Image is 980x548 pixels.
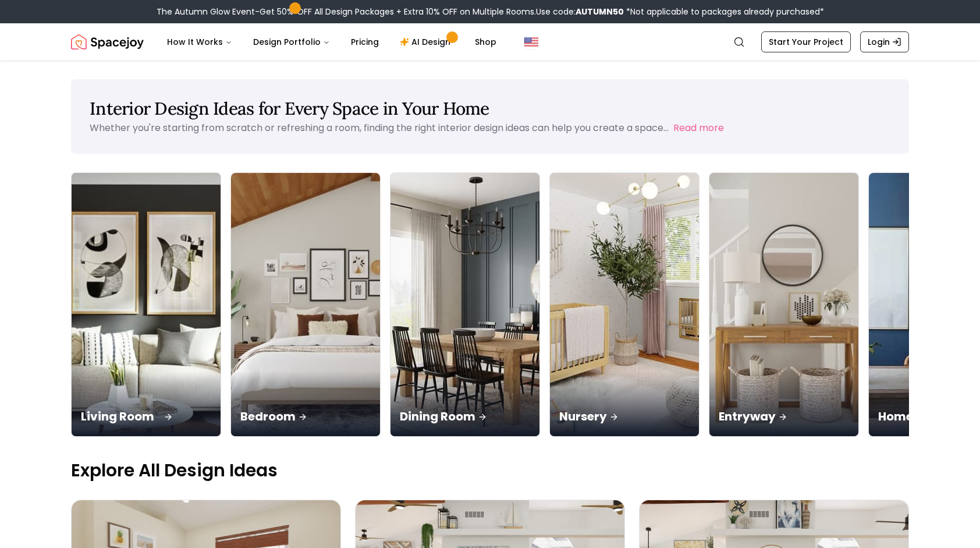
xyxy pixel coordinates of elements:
[709,172,859,437] a: EntrywayEntryway
[549,172,700,437] a: NurseryNursery
[559,408,690,425] p: Nursery
[390,30,463,54] a: AI Design
[90,121,669,135] p: Whether you're starting from scratch or refreshing a room, finding the right interior design idea...
[400,408,530,425] p: Dining Room
[71,30,144,54] img: Spacejoy Logo
[244,30,339,54] button: Design Portfolio
[390,173,539,436] img: Dining Room
[71,172,221,437] a: Living RoomLiving Room
[230,172,381,437] a: BedroomBedroom
[576,6,624,17] b: AUTUMN50
[466,30,506,54] a: Shop
[536,6,624,17] span: Use code:
[81,408,211,425] p: Living Room
[624,6,824,17] span: *Not applicable to packages already purchased*
[71,460,909,481] p: Explore All Design Ideas
[68,167,225,443] img: Living Room
[860,31,909,52] a: Login
[673,121,724,135] button: Read more
[158,30,506,54] nav: Main
[158,30,242,54] button: How It Works
[709,173,858,436] img: Entryway
[524,35,538,49] img: United States
[550,173,699,436] img: Nursery
[231,173,380,436] img: Bedroom
[240,408,371,425] p: Bedroom
[71,23,909,61] nav: Global
[342,30,388,54] a: Pricing
[90,98,890,119] h1: Interior Design Ideas for Every Space in Your Home
[390,172,540,437] a: Dining RoomDining Room
[761,31,851,52] a: Start Your Project
[157,6,824,17] div: The Autumn Glow Event-Get 50% OFF All Design Packages + Extra 10% OFF on Multiple Rooms.
[71,30,144,54] a: Spacejoy
[719,408,849,425] p: Entryway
